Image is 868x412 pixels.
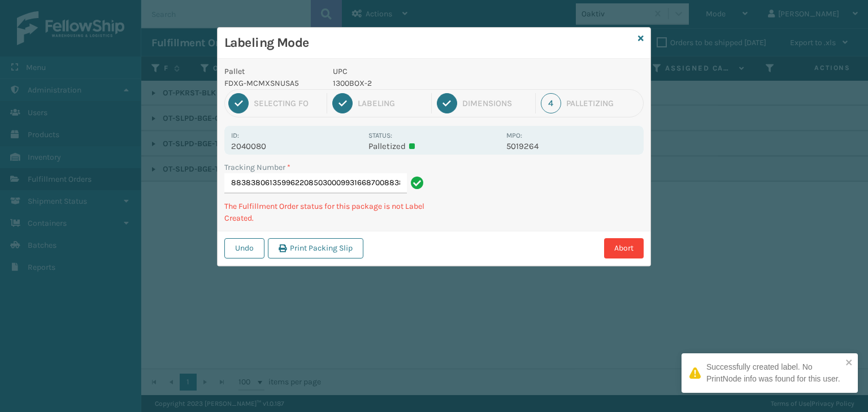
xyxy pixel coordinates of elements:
[368,132,392,139] label: Status:
[333,77,500,89] p: 1300BOX-2
[224,34,633,51] h3: Labeling Mode
[268,238,363,258] button: Print Packing Slip
[228,93,249,113] div: 1
[437,93,457,113] div: 3
[845,358,853,369] button: close
[231,132,239,139] label: Id:
[332,93,353,113] div: 2
[224,238,264,258] button: Undo
[604,238,644,258] button: Abort
[224,161,290,173] label: Tracking Number
[224,77,319,89] p: FDXG-MCMXSNUSA5
[566,98,640,108] div: Palletizing
[254,98,322,108] div: Selecting FO
[358,98,426,108] div: Labeling
[231,141,362,151] p: 2040080
[224,200,427,224] p: The Fulfillment Order status for this package is not Label Created.
[506,141,637,151] p: 5019264
[462,98,530,108] div: Dimensions
[224,65,319,77] p: Pallet
[541,93,561,113] div: 4
[706,361,842,385] div: Successfully created label. No PrintNode info was found for this user.
[368,141,499,151] p: Palletized
[333,65,500,77] p: UPC
[506,132,522,139] label: MPO:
